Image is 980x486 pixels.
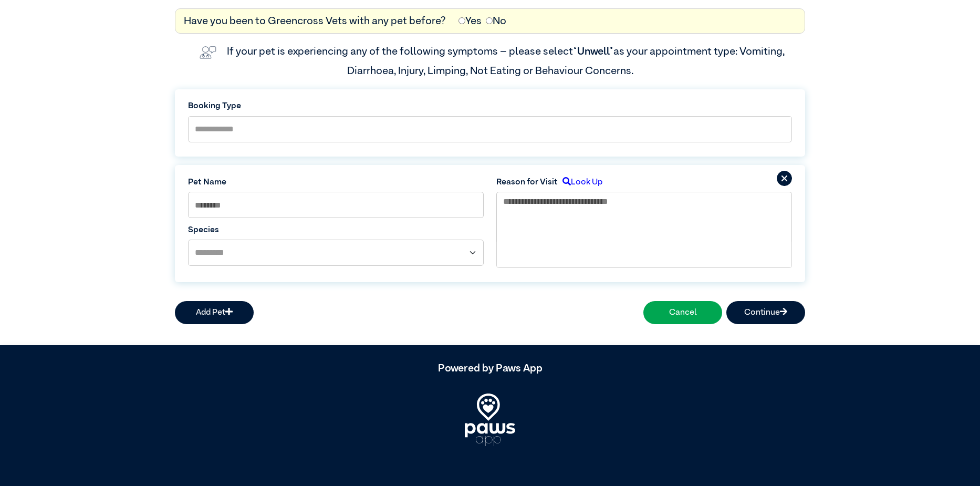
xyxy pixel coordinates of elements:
[175,362,805,375] h5: Powered by Paws App
[458,13,482,29] label: Yes
[175,301,254,324] button: Add Pet
[643,301,722,324] button: Cancel
[486,13,506,29] label: No
[465,394,515,446] img: PawsApp
[227,46,787,76] label: If your pet is experiencing any of the following symptoms – please select as your appointment typ...
[726,301,805,324] button: Continue
[184,13,446,29] label: Have you been to Greencross Vets with any pet before?
[558,176,602,189] label: Look Up
[496,176,558,189] label: Reason for Visit
[458,17,465,24] input: Yes
[486,17,493,24] input: No
[188,176,484,189] label: Pet Name
[195,42,221,63] img: vet
[188,224,484,236] label: Species
[573,46,613,57] span: “Unwell”
[188,100,792,112] label: Booking Type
